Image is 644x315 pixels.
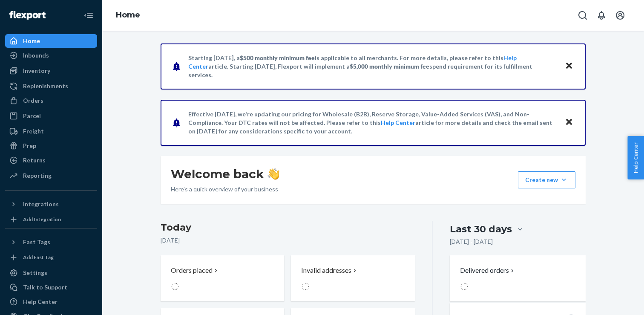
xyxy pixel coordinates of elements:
[450,223,512,236] div: Last 30 days
[5,34,97,48] a: Home
[109,3,147,28] ol: breadcrumbs
[5,109,97,123] a: Parcel
[188,110,557,136] p: Effective [DATE], we're updating our pricing for Wholesale (B2B), Reserve Storage, Value-Added Se...
[171,185,279,194] p: Here’s a quick overview of your business
[350,63,429,70] span: $5,000 monthly minimum fee
[5,295,97,309] a: Help Center
[188,54,557,79] p: Starting [DATE], a is applicable to all merchants. For more details, please refer to this article...
[267,168,279,180] img: hand-wave emoji
[23,200,59,208] div: Integrations
[5,266,97,280] a: Settings
[5,252,97,263] a: Add Fast Tag
[240,54,315,61] span: $500 monthly minimum fee
[5,139,97,153] a: Prep
[5,197,97,211] button: Integrations
[23,66,50,75] div: Inventory
[301,266,351,275] p: Invalid addresses
[161,255,284,301] button: Orders placed
[23,298,57,306] div: Help Center
[291,255,414,301] button: Invalid addresses
[518,171,575,188] button: Create new
[23,238,50,246] div: Fast Tags
[5,64,97,78] a: Inventory
[23,112,41,120] div: Parcel
[5,214,97,225] a: Add Integration
[171,166,279,182] h1: Welcome back
[23,142,36,150] div: Prep
[23,156,46,165] div: Returns
[574,7,591,24] button: Open Search Box
[5,280,97,294] a: Talk to Support
[23,283,67,292] div: Talk to Support
[450,237,493,246] p: [DATE] - [DATE]
[563,60,575,72] button: Close
[23,269,47,277] div: Settings
[627,136,644,179] button: Help Center
[23,254,54,261] div: Add Fast Tag
[563,116,575,129] button: Close
[23,216,61,223] div: Add Integration
[23,37,40,45] div: Home
[161,221,415,234] h3: Today
[23,96,43,105] div: Orders
[9,11,46,20] img: Flexport logo
[5,235,97,249] button: Fast Tags
[5,153,97,167] a: Returns
[5,124,97,138] a: Freight
[23,82,68,90] div: Replenishments
[460,266,516,275] button: Delivered orders
[80,7,97,24] button: Close Navigation
[5,169,97,182] a: Reporting
[612,7,629,24] button: Open account menu
[5,49,97,62] a: Inbounds
[5,79,97,93] a: Replenishments
[23,51,49,60] div: Inbounds
[593,7,610,24] button: Open notifications
[5,94,97,107] a: Orders
[116,10,140,20] a: Home
[23,171,52,180] div: Reporting
[171,266,213,275] p: Orders placed
[381,119,415,126] a: Help Center
[23,127,44,136] div: Freight
[161,236,415,245] p: [DATE]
